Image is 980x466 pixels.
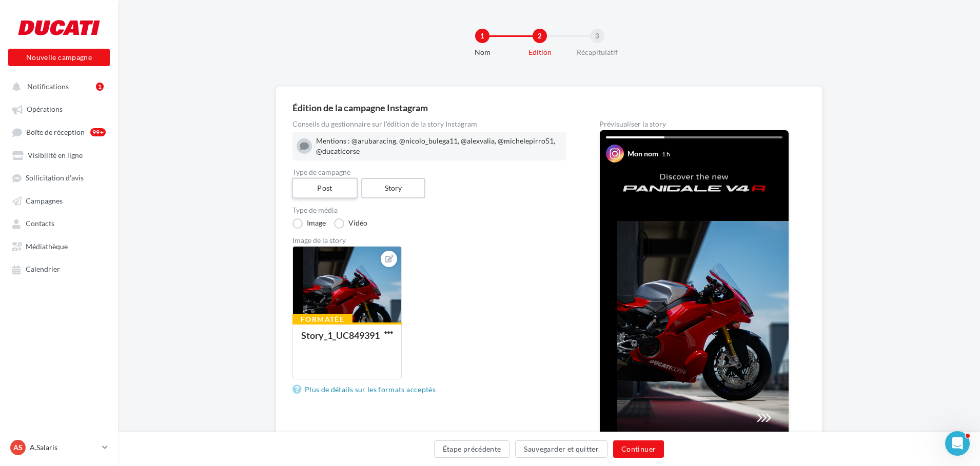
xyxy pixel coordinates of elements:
button: Sauvegarder et quitter [515,440,607,458]
div: Récapitulatif [564,47,630,57]
label: Post [292,178,358,199]
div: Formatée [292,314,352,325]
a: Médiathèque [6,237,112,255]
label: Vidéo [334,218,367,229]
div: Mentions : @arubaracing, @nicolo_bulega11, @alexvalia, @michelepirro51, @ducaticorse [316,136,562,156]
div: 1 [475,29,489,43]
div: Edition [507,47,573,57]
div: Prévisualiser la story [599,120,789,128]
div: 1 h [662,150,670,158]
a: Opérations [6,99,112,118]
div: 99+ [90,128,106,136]
button: Notifications 1 [6,77,108,95]
a: Boîte de réception99+ [6,123,112,141]
label: Type de campagne [292,169,566,176]
div: Mon nom [628,149,658,159]
span: Campagnes [26,196,63,205]
a: Visibilité en ligne [6,146,112,164]
label: Story [361,178,426,198]
div: 1 [96,83,104,91]
span: Calendrier [26,265,60,274]
span: Opérations [27,105,63,114]
span: Contacts [26,219,54,228]
span: Médiathèque [26,242,68,251]
a: AS A.Salaris [8,438,110,457]
span: Notifications [27,82,69,91]
a: Campagnes [6,191,112,210]
iframe: Intercom live chat [945,431,970,456]
div: Édition de la campagne Instagram [292,103,806,112]
a: Contacts [6,214,112,232]
span: Boîte de réception [26,128,85,136]
button: Continuer [613,440,664,458]
a: Calendrier [6,259,112,278]
div: Image de la story [292,237,566,244]
label: Image [292,218,326,229]
label: Type de média [292,207,566,214]
p: A.Salaris [30,442,98,453]
span: Sollicitation d'avis [26,174,84,183]
div: Nom [449,47,515,57]
div: Story_1_UC849391 [301,330,380,341]
div: 3 [590,29,604,43]
span: AS [13,442,23,453]
div: 2 [533,29,547,43]
a: Sollicitation d'avis [6,168,112,187]
img: Your Instagram story preview [600,130,789,465]
div: Conseils du gestionnaire sur l'édition de la story Instagram [292,120,566,128]
a: Plus de détails sur les formats acceptés [292,383,440,396]
button: Nouvelle campagne [8,49,110,66]
span: Visibilité en ligne [28,151,83,159]
button: Étape précédente [434,440,510,458]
